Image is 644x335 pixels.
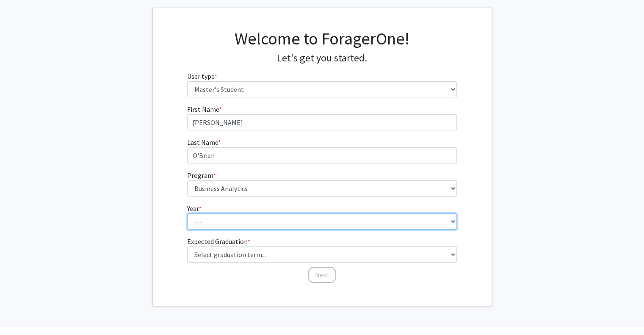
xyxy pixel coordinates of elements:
[187,71,217,81] label: User type
[187,28,457,49] h1: Welcome to ForagerOne!
[6,297,36,329] iframe: Chat
[187,138,218,147] span: Last Name
[187,203,202,213] label: Year
[187,170,216,180] label: Program
[187,52,457,64] h4: Let's get you started.
[308,267,336,283] button: Next
[187,236,250,246] label: Expected Graduation
[187,105,219,114] span: First Name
